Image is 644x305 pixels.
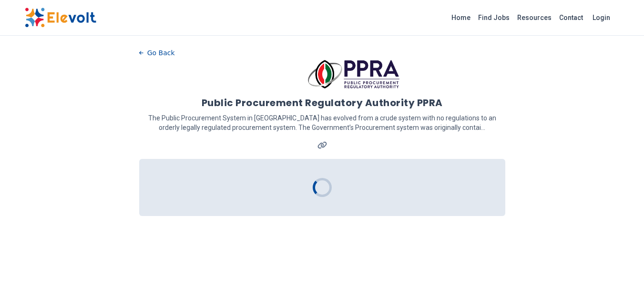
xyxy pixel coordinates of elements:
[587,8,616,27] a: Login
[474,10,513,25] a: Find Jobs
[139,113,505,132] p: The Public Procurement System in [GEOGRAPHIC_DATA] has evolved from a crude system with no regula...
[139,46,175,60] button: Go Back
[25,8,96,28] img: Elevolt
[308,60,399,89] img: Public Procurement Regulatory Authority PPRA
[555,10,587,25] a: Contact
[448,10,474,25] a: Home
[202,96,443,109] h1: Public Procurement Regulatory Authority PPRA
[312,177,333,198] div: Loading...
[513,10,555,25] a: Resources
